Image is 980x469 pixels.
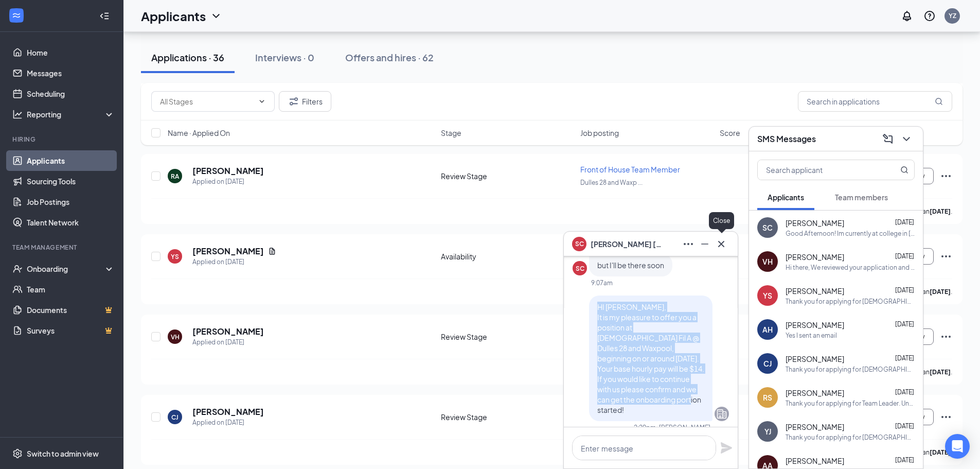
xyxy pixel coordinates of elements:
[699,238,711,250] svg: Minimize
[895,354,914,362] span: [DATE]
[940,411,952,423] svg: Ellipses
[762,324,773,335] div: AH
[895,320,914,328] span: [DATE]
[895,218,914,226] span: [DATE]
[768,193,804,202] span: Applicants
[171,252,179,261] div: YS
[901,10,913,22] svg: Notifications
[192,257,276,267] div: Applied on [DATE]
[12,448,23,459] svg: Settings
[786,218,844,228] span: [PERSON_NAME]
[12,109,23,119] svg: Analysis
[12,135,113,144] div: Hiring
[763,392,772,403] div: RS
[763,290,772,301] div: YS
[576,264,584,273] div: SC
[441,171,574,181] div: Review Stage
[27,212,115,233] a: Talent Network
[930,207,951,215] b: [DATE]
[764,426,771,437] div: YJ
[786,297,915,306] div: Thank you for applying for [DEMOGRAPHIC_DATA]. Unfortunately, we do not have any open BOH positio...
[895,456,914,464] span: [DATE]
[786,286,844,296] span: [PERSON_NAME]
[192,165,264,177] h5: [PERSON_NAME]
[940,250,952,263] svg: Ellipses
[786,331,837,340] div: Yes I sent an email
[27,320,115,341] a: SurveysCrown
[192,406,264,418] h5: [PERSON_NAME]
[27,150,115,171] a: Applicants
[258,97,266,106] svg: ChevronDown
[709,212,734,229] div: Close
[192,418,264,428] div: Applied on [DATE]
[898,131,915,147] button: ChevronDown
[171,413,179,422] div: CJ
[798,91,952,112] input: Search in applications
[945,434,970,459] div: Open Intercom Messenger
[656,423,710,432] span: • [PERSON_NAME]
[757,133,816,145] h3: SMS Messages
[882,133,894,145] svg: ComposeMessage
[141,7,206,25] h1: Applicants
[786,320,844,330] span: [PERSON_NAME]
[680,236,697,252] button: Ellipses
[682,238,694,250] svg: Ellipses
[268,247,276,255] svg: Document
[880,131,896,147] button: ComposeMessage
[27,83,115,104] a: Scheduling
[940,331,952,343] svg: Ellipses
[786,456,844,466] span: [PERSON_NAME]
[580,165,680,174] span: Front of House Team Member
[255,51,314,64] div: Interviews · 0
[27,109,115,119] div: Reporting
[762,256,773,267] div: VH
[895,422,914,430] span: [DATE]
[441,412,574,422] div: Review Stage
[441,332,574,342] div: Review Stage
[895,252,914,260] span: [DATE]
[895,388,914,396] span: [DATE]
[758,160,880,180] input: Search applicant
[345,51,434,64] div: Offers and hires · 62
[210,10,222,22] svg: ChevronDown
[786,422,844,432] span: [PERSON_NAME]
[763,358,772,369] div: CJ
[168,128,230,138] span: Name · Applied On
[27,448,99,459] div: Switch to admin view
[27,63,115,83] a: Messages
[11,10,22,21] svg: WorkstreamLogo
[591,279,613,287] div: 9:07am
[27,192,115,212] a: Job Postings
[192,326,264,337] h5: [PERSON_NAME]
[949,11,956,20] div: YZ
[27,171,115,192] a: Sourcing Tools
[786,252,844,262] span: [PERSON_NAME]
[786,388,844,398] span: [PERSON_NAME]
[192,246,264,257] h5: [PERSON_NAME]
[786,354,844,364] span: [PERSON_NAME]
[762,222,773,233] div: SC
[715,238,727,250] svg: Cross
[597,302,704,414] span: HI [PERSON_NAME], It is my pleasure to offer you a position at [DEMOGRAPHIC_DATA] Fil A @ Dulles ...
[697,236,713,252] button: Minimize
[900,166,908,174] svg: MagnifyingGlass
[580,128,619,138] span: Job posting
[786,365,915,374] div: Thank you for applying for [DEMOGRAPHIC_DATA]. Unfortunately, we do not have any open BOH positio...
[160,96,254,107] input: All Stages
[895,286,914,294] span: [DATE]
[835,193,888,202] span: Team members
[27,279,115,300] a: Team
[930,288,951,296] b: [DATE]
[900,133,913,145] svg: ChevronDown
[634,423,656,432] div: 2:20pm
[441,251,574,262] div: Availability
[27,42,115,63] a: Home
[786,229,915,238] div: Good Afternoon! Im currently at college in [GEOGRAPHIC_DATA] VA so I won't be in town until [DATE...
[192,337,264,348] div: Applied on [DATE]
[720,442,733,454] svg: Plane
[940,170,952,182] svg: Ellipses
[12,243,113,252] div: Team Management
[171,172,179,181] div: RA
[12,264,23,274] svg: UserCheck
